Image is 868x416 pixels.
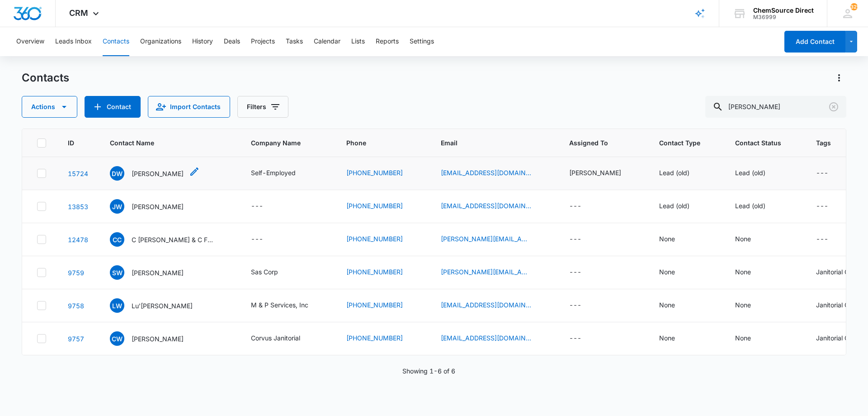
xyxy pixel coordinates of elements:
[816,201,828,212] div: ---
[314,27,340,56] button: Calendar
[22,96,77,118] button: Actions
[346,333,403,343] a: [PHONE_NUMBER]
[816,168,828,179] div: ---
[735,201,765,210] div: Lead (old)
[441,234,531,244] a: [PERSON_NAME][EMAIL_ADDRESS][DOMAIN_NAME]
[110,331,124,346] span: CW
[140,27,181,56] button: Organizations
[110,232,124,247] span: CC
[816,201,844,212] div: Tags - - Select to Edit Field
[441,267,547,278] div: Email - sharon.weaver@sas.com - Select to Edit Field
[441,333,531,343] a: [EMAIL_ADDRESS][DOMAIN_NAME]
[251,234,263,245] div: ---
[346,333,419,344] div: Phone - (704) 424-1121 - Select to Edit Field
[251,168,312,179] div: Company Name - Self-Employed - Select to Edit Field
[148,96,230,118] button: Import Contacts
[251,333,300,343] div: Corvus Janitorial
[110,166,200,181] div: Contact Name - Dennis Weaver - Select to Edit Field
[816,234,844,245] div: Tags - - Select to Edit Field
[68,138,75,148] span: ID
[68,302,84,310] a: Navigate to contact details page for Lu'kether Weaver
[251,201,279,212] div: Company Name - - Select to Edit Field
[346,234,419,245] div: Phone - (336) 996-3080 - Select to Edit Field
[569,201,598,212] div: Assigned To - - Select to Edit Field
[346,234,403,244] a: [PHONE_NUMBER]
[132,235,213,244] p: C [PERSON_NAME] & C Facility Services LLC Malonado
[850,3,858,10] span: 329
[351,27,365,56] button: Lists
[735,168,765,177] div: Lead (old)
[735,300,767,311] div: Contact Status - None - Select to Edit Field
[85,96,141,118] button: Add Contact
[224,27,240,56] button: Deals
[735,267,751,277] div: None
[251,234,279,245] div: Company Name - - Select to Edit Field
[346,138,406,148] span: Phone
[402,366,455,376] p: Showing 1-6 of 6
[441,267,531,277] a: [PERSON_NAME][EMAIL_ADDRESS][PERSON_NAME][DOMAIN_NAME]
[569,267,581,278] div: ---
[251,201,263,212] div: ---
[103,27,129,56] button: Contacts
[659,333,675,343] div: None
[110,265,200,280] div: Contact Name - Sharon Weaver - Select to Edit Field
[816,168,844,179] div: Tags - - Select to Edit Field
[659,201,706,212] div: Contact Type - Lead (old) - Select to Edit Field
[441,300,531,310] a: [EMAIL_ADDRESS][DOMAIN_NAME]
[735,234,767,245] div: Contact Status - None - Select to Edit Field
[569,168,621,177] div: [PERSON_NAME]
[376,27,399,56] button: Reports
[569,168,637,179] div: Assigned To - Chris Lozzi - Select to Edit Field
[346,267,403,277] a: [PHONE_NUMBER]
[346,168,419,179] div: Phone - (803) 493-2637 - Select to Edit Field
[68,203,88,210] a: Navigate to contact details page for James W Weaver
[110,298,124,313] span: LW
[441,300,547,311] div: Email - lweaver@mpservicestn.com - Select to Edit Field
[110,331,200,346] div: Contact Name - Chad Weaver - Select to Edit Field
[110,199,124,214] span: JW
[735,234,751,244] div: None
[132,202,184,211] p: [PERSON_NAME]
[659,168,689,177] div: Lead (old)
[251,333,316,344] div: Company Name - Corvus Janitorial - Select to Edit Field
[735,138,781,148] span: Contact Status
[441,234,547,245] div: Email - c.maldonado@ccfacilityservices.com - Select to Edit Field
[735,300,751,310] div: None
[192,27,213,56] button: History
[346,300,403,310] a: [PHONE_NUMBER]
[110,199,200,214] div: Contact Name - James W Weaver - Select to Edit Field
[569,138,624,148] span: Assigned To
[132,334,184,344] p: [PERSON_NAME]
[69,8,88,18] span: CRM
[753,7,814,14] div: account name
[110,166,124,181] span: DW
[346,267,419,278] div: Phone - (704) 717-7320 - Select to Edit Field
[16,27,44,56] button: Overview
[569,333,581,344] div: ---
[68,335,84,343] a: Navigate to contact details page for Chad Weaver
[441,138,534,148] span: Email
[753,14,814,20] div: account id
[735,333,751,343] div: None
[569,201,581,212] div: ---
[850,3,858,10] div: notifications count
[110,298,209,313] div: Contact Name - Lu'kether Weaver - Select to Edit Field
[569,300,581,311] div: ---
[68,236,88,244] a: Navigate to contact details page for C Carlos & C Facility Services LLC Malonado
[251,267,278,277] div: Sas Corp
[132,301,193,311] p: Lu'[PERSON_NAME]
[659,267,691,278] div: Contact Type - None - Select to Edit Field
[569,234,598,245] div: Assigned To - - Select to Edit Field
[659,234,675,244] div: None
[569,267,598,278] div: Assigned To - - Select to Edit Field
[569,234,581,245] div: ---
[705,96,846,118] input: Search Contacts
[659,300,675,310] div: None
[441,168,547,179] div: Email - dkw2231@gmail.com - Select to Edit Field
[251,267,294,278] div: Company Name - Sas Corp - Select to Edit Field
[735,168,782,179] div: Contact Status - Lead (old) - Select to Edit Field
[659,300,691,311] div: Contact Type - None - Select to Edit Field
[659,267,675,277] div: None
[659,201,689,210] div: Lead (old)
[110,138,216,148] span: Contact Name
